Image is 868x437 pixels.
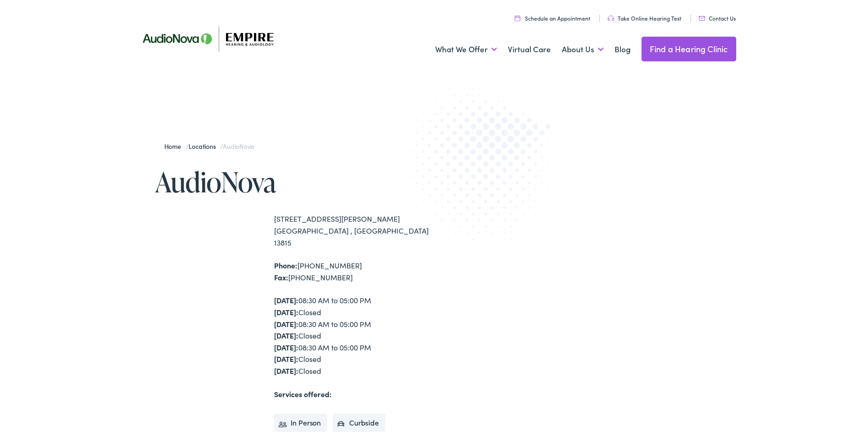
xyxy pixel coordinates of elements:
[515,15,520,21] img: utility icon
[333,414,385,432] li: Curbside
[274,330,298,340] strong: [DATE]:
[189,142,220,151] a: Locations
[615,33,631,66] a: Blog
[274,319,298,329] strong: [DATE]:
[274,366,298,376] strong: [DATE]:
[274,342,298,352] strong: [DATE]:
[274,295,434,377] div: 08:30 AM to 05:00 PM Closed 08:30 AM to 05:00 PM Closed 08:30 AM to 05:00 PM Closed Closed
[274,260,297,270] strong: Phone:
[274,272,288,282] strong: Fax:
[274,414,328,432] li: In Person
[608,14,681,22] a: Take Online Hearing Test
[508,33,551,66] a: Virtual Care
[274,295,298,305] strong: [DATE]:
[562,33,604,66] a: About Us
[274,213,434,248] div: [STREET_ADDRESS][PERSON_NAME] [GEOGRAPHIC_DATA] , [GEOGRAPHIC_DATA] 13815
[274,260,434,283] div: [PHONE_NUMBER] [PHONE_NUMBER]
[274,389,332,399] strong: Services offered:
[608,16,614,21] img: utility icon
[515,14,590,22] a: Schedule an Appointment
[164,142,254,151] span: / /
[223,142,254,151] span: AudioNova
[699,16,705,21] img: utility icon
[435,33,497,66] a: What We Offer
[164,142,186,151] a: Home
[642,37,736,61] a: Find a Hearing Clinic
[274,354,298,364] strong: [DATE]:
[699,14,736,22] a: Contact Us
[274,307,298,317] strong: [DATE]:
[155,167,434,197] h1: AudioNova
